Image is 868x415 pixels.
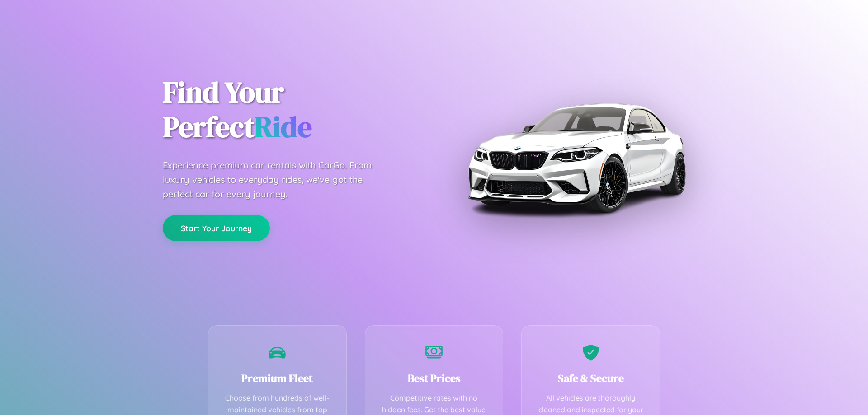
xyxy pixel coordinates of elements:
[379,371,490,386] h3: Best Prices
[163,215,270,241] button: Start Your Journey
[163,75,420,145] h1: Find Your Perfect
[463,45,689,271] img: Premium BMW car rental vehicle
[535,371,646,386] h3: Safe & Secure
[222,371,333,386] h3: Premium Fleet
[255,107,312,146] span: Ride
[163,158,389,201] p: Experience premium car rentals with CarGo. From luxury vehicles to everyday rides, we've got the ...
